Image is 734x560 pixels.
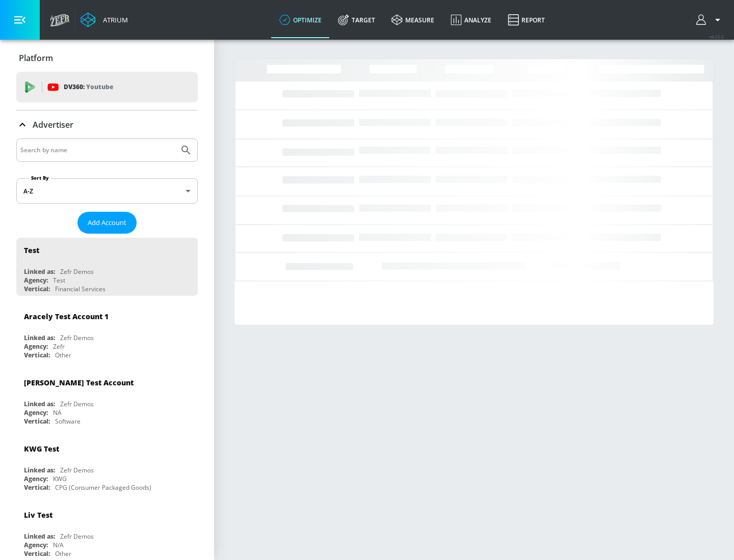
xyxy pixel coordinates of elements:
a: optimize [271,2,330,38]
div: TestLinked as:Zefr DemosAgency:TestVertical:Financial Services [16,238,198,296]
a: Report [500,2,553,38]
a: Analyze [442,2,500,38]
div: Liv Test [24,510,53,520]
div: Linked as: [24,400,55,408]
div: Financial Services [55,285,106,293]
div: Aracely Test Account 1Linked as:Zefr DemosAgency:ZefrVertical:Other [16,304,198,362]
div: Vertical: [24,351,50,359]
input: Search by name [20,144,175,157]
div: Zefr Demos [60,267,94,276]
div: [PERSON_NAME] Test AccountLinked as:Zefr DemosAgency:NAVertical:Software [16,370,198,428]
div: Platform [16,44,198,72]
div: A-Z [16,178,198,204]
div: Advertiser [16,110,198,139]
div: Zefr [53,342,65,351]
div: Linked as: [24,466,55,474]
div: Linked as: [24,333,55,342]
div: N/A [53,541,64,549]
div: Aracely Test Account 1 [24,312,109,321]
span: v 4.22.2 [710,34,724,39]
span: Add Account [88,217,126,229]
div: Test [24,245,39,255]
div: Software [55,417,81,426]
div: Agency: [24,408,48,417]
a: measure [383,2,442,38]
div: Agency: [24,342,48,351]
label: Sort By [29,175,51,181]
div: NA [53,408,62,417]
div: Linked as: [24,532,55,541]
div: CPG (Consumer Packaged Goods) [55,483,151,492]
div: Zefr Demos [60,532,94,541]
div: Atrium [99,15,128,24]
div: Other [55,351,71,359]
div: KWG Test [24,444,59,454]
div: Vertical: [24,417,50,426]
p: Youtube [86,81,113,92]
a: Target [330,2,383,38]
div: DV360: Youtube [16,72,198,102]
div: [PERSON_NAME] Test Account [24,378,134,387]
div: Agency: [24,276,48,285]
div: Linked as: [24,267,55,276]
div: Test [53,276,65,285]
div: Agency: [24,541,48,549]
div: KWG [53,474,67,483]
p: DV360: [64,81,113,93]
div: Other [55,549,71,558]
div: KWG TestLinked as:Zefr DemosAgency:KWGVertical:CPG (Consumer Packaged Goods) [16,436,198,494]
div: Zefr Demos [60,333,94,342]
button: Add Account [77,212,137,234]
div: Vertical: [24,285,50,293]
p: Platform [19,52,53,64]
div: Zefr Demos [60,400,94,408]
div: Zefr Demos [60,466,94,474]
a: Atrium [81,12,128,27]
div: Vertical: [24,483,50,492]
div: Vertical: [24,549,50,558]
div: Agency: [24,474,48,483]
p: Advertiser [33,119,73,130]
